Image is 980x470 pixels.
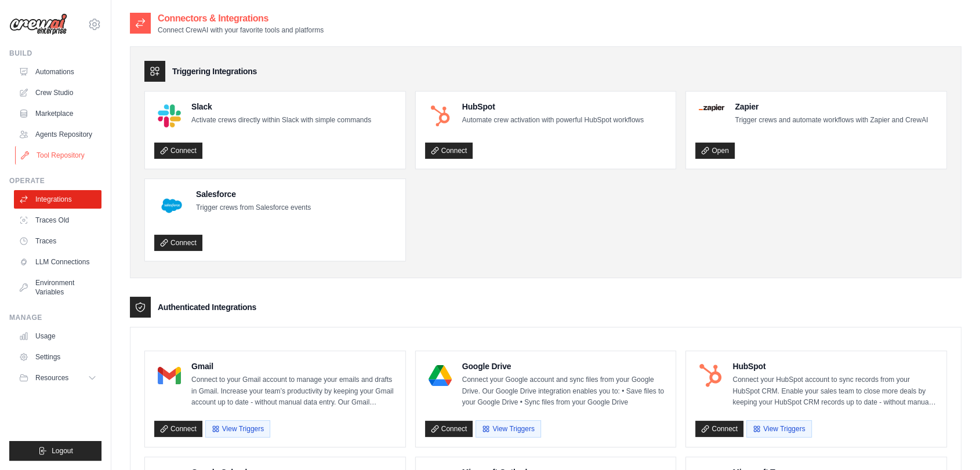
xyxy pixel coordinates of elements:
[695,421,743,437] a: Connect
[732,360,937,372] h4: HubSpot
[735,115,928,126] p: Trigger crews and automate workflows with Zapier and CrewAI
[52,446,73,456] span: Logout
[14,253,101,271] a: LLM Connections
[425,421,473,437] a: Connect
[462,115,644,126] p: Automate crew activation with powerful HubSpot workflows
[9,313,101,322] div: Manage
[14,327,101,345] a: Usage
[14,125,101,144] a: Agents Repository
[154,143,202,159] a: Connect
[425,143,473,159] a: Connect
[695,143,734,159] a: Open
[35,373,68,382] span: Resources
[462,374,667,409] p: Connect your Google account and sync files from your Google Drive. Our Google Drive integration e...
[14,190,101,209] a: Integrations
[14,83,101,102] a: Crew Studio
[746,420,811,438] button: View Triggers
[158,364,181,387] img: Gmail Logo
[9,49,101,58] div: Build
[9,13,67,35] img: Logo
[158,104,181,127] img: Slack Logo
[158,12,324,25] h2: Connectors & Integrations
[196,188,311,200] h4: Salesforce
[462,360,667,372] h4: Google Drive
[9,441,101,461] button: Logout
[158,25,324,35] p: Connect CrewAI with your favorite tools and platforms
[172,65,257,77] h3: Triggering Integrations
[14,63,101,81] a: Automations
[699,364,722,387] img: HubSpot Logo
[154,235,202,251] a: Connect
[15,146,103,165] a: Tool Repository
[14,274,101,301] a: Environment Variables
[191,374,396,409] p: Connect to your Gmail account to manage your emails and drafts in Gmail. Increase your team’s pro...
[732,374,937,409] p: Connect your HubSpot account to sync records from your HubSpot CRM. Enable your sales team to clo...
[9,176,101,185] div: Operate
[429,104,452,127] img: HubSpot Logo
[699,104,724,111] img: Zapier Logo
[14,369,101,387] button: Resources
[158,301,256,313] h3: Authenticated Integrations
[14,348,101,366] a: Settings
[14,232,101,250] a: Traces
[191,101,371,112] h4: Slack
[205,420,270,438] button: View Triggers
[462,101,644,112] h4: HubSpot
[476,420,540,438] button: View Triggers
[191,115,371,126] p: Activate crews directly within Slack with simple commands
[14,104,101,123] a: Marketplace
[429,364,452,387] img: Google Drive Logo
[154,421,202,437] a: Connect
[14,211,101,229] a: Traces Old
[735,101,928,112] h4: Zapier
[191,360,396,372] h4: Gmail
[196,202,311,214] p: Trigger crews from Salesforce events
[158,192,186,220] img: Salesforce Logo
